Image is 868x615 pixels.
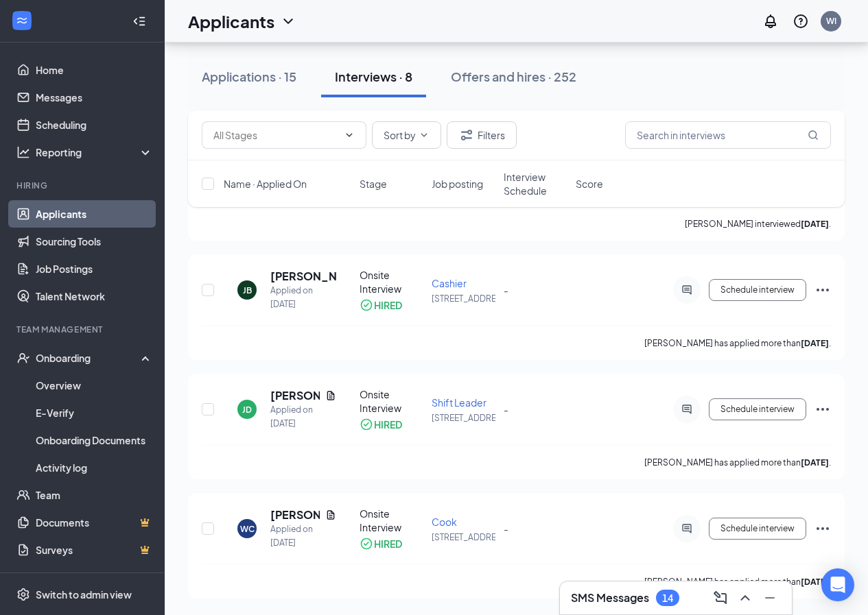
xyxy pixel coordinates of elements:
[36,145,154,159] div: Reporting
[16,324,150,335] div: Team Management
[360,298,373,312] svg: CheckmarkCircle
[243,285,252,296] div: JB
[270,507,320,522] h5: [PERSON_NAME]
[202,68,296,85] div: Applications · 15
[432,177,483,191] span: Job posting
[432,531,495,543] p: [STREET_ADDRESS]
[759,587,781,609] button: Minimize
[432,277,467,289] span: Cashier
[360,507,423,534] div: Onsite Interview
[270,269,336,284] h5: [PERSON_NAME]
[36,84,153,111] a: Messages
[432,293,495,304] p: [STREET_ADDRESS]
[325,390,336,401] svg: Document
[762,590,778,606] svg: Minimize
[36,536,153,564] a: SurveysCrown
[814,401,831,418] svg: Ellipses
[720,524,795,533] span: Schedule interview
[240,523,255,535] div: WC
[224,177,307,191] span: Name · Applied On
[384,130,416,140] span: Sort by
[36,372,153,399] a: Overview
[644,576,831,588] p: [PERSON_NAME] has applied more than .
[15,14,29,27] svg: WorkstreamLogo
[270,403,336,431] div: Applied on [DATE]
[685,218,831,230] p: [PERSON_NAME] interviewed .
[662,592,673,604] div: 14
[504,403,508,415] span: -
[360,537,373,551] svg: CheckmarkCircle
[360,387,423,415] div: Onsite Interview
[720,405,795,414] span: Schedule interview
[458,127,475,143] svg: Filter
[432,516,457,528] span: Cook
[374,298,402,312] div: HIRED
[432,412,495,424] p: [STREET_ADDRESS]
[709,279,806,301] button: Schedule interview
[360,418,373,431] svg: CheckmarkCircle
[826,15,836,27] div: WI
[36,454,153,481] a: Activity log
[625,121,831,149] input: Search in interviews
[814,520,831,537] svg: Ellipses
[504,284,508,296] span: -
[712,590,729,606] svg: ComposeMessage
[344,130,355,141] svg: ChevronDown
[808,130,819,141] svg: MagnifyingGlass
[360,268,423,296] div: Onsite Interview
[374,537,402,551] div: HIRED
[504,170,567,197] span: Interview Schedule
[762,13,779,29] svg: Notifications
[36,56,153,84] a: Home
[270,284,336,311] div: Applied on [DATE]
[709,587,731,609] button: ComposeMessage
[793,13,809,29] svg: QuestionInfo
[801,457,829,468] b: [DATE]
[36,588,132,601] div: Switch to admin view
[814,282,831,298] svg: Ellipses
[335,68,412,85] div: Interviews · 8
[372,121,441,149] button: Sort byChevronDown
[709,398,806,420] button: Schedule interview
[36,200,153,228] a: Applicants
[132,14,146,28] svg: Collapse
[270,388,320,403] h5: [PERSON_NAME]
[325,509,336,520] svg: Document
[679,523,695,534] svg: ActiveChat
[679,285,695,296] svg: ActiveChat
[36,255,153,282] a: Job Postings
[36,282,153,310] a: Talent Network
[709,518,806,540] button: Schedule interview
[734,587,756,609] button: ChevronUp
[432,396,486,409] span: Shift Leader
[504,522,508,535] span: -
[242,404,252,415] div: JD
[213,128,338,143] input: All Stages
[419,130,430,141] svg: ChevronDown
[188,10,274,33] h1: Applicants
[16,180,150,191] div: Hiring
[720,285,795,295] span: Schedule interview
[374,418,402,431] div: HIRED
[270,522,336,550] div: Applied on [DATE]
[801,219,829,229] b: [DATE]
[16,588,30,601] svg: Settings
[644,457,831,468] p: [PERSON_NAME] has applied more than .
[36,481,153,509] a: Team
[576,177,603,191] span: Score
[36,111,153,138] a: Scheduling
[451,68,576,85] div: Offers and hires · 252
[36,351,141,365] div: Onboarding
[737,590,753,606] svg: ChevronUp
[360,177,387,191] span: Stage
[571,590,649,605] h3: SMS Messages
[36,509,153,536] a: DocumentsCrown
[801,577,829,587] b: [DATE]
[644,337,831,349] p: [PERSON_NAME] has applied more than .
[36,426,153,454] a: Onboarding Documents
[36,399,153,426] a: E-Verify
[801,338,829,348] b: [DATE]
[16,351,30,365] svg: UserCheck
[679,404,695,415] svg: ActiveChat
[447,121,517,149] button: Filter Filters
